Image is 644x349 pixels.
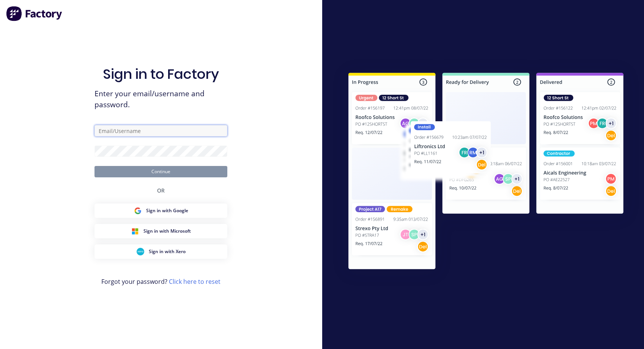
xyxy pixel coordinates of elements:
img: Google Sign in [134,207,142,214]
span: Sign in with Microsoft [143,228,191,235]
img: Factory [6,6,63,21]
button: Google Sign inSign in with Google [94,203,227,218]
span: Sign in with Google [146,207,188,214]
button: Microsoft Sign inSign in with Microsoft [94,224,227,238]
button: Xero Sign inSign in with Xero [94,244,227,259]
input: Email/Username [94,125,227,136]
a: Click here to reset [169,277,220,286]
img: Microsoft Sign in [131,227,139,235]
span: Forgot your password? [101,277,220,286]
img: Xero Sign in [137,248,144,255]
img: Sign in [332,58,640,287]
div: OR [157,177,165,203]
span: Enter your email/username and password. [94,88,227,110]
h1: Sign in to Factory [103,66,219,82]
button: Continue [94,166,227,177]
span: Sign in with Xero [149,248,186,255]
